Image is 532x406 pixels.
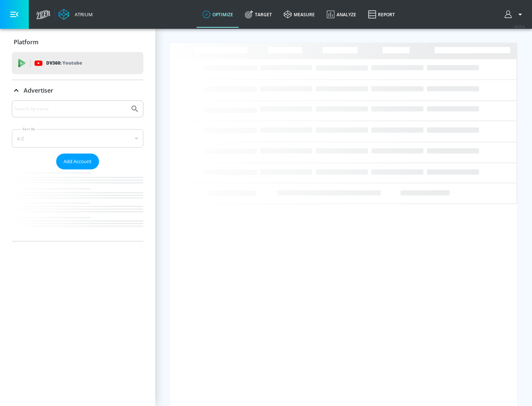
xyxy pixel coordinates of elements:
[21,127,37,131] label: Sort By
[514,24,525,28] span: v 4.25.4
[14,38,38,46] p: Platform
[12,32,143,52] div: Platform
[56,154,99,169] button: Add Account
[12,52,143,74] div: DV360: Youtube
[15,104,127,114] input: Search by name
[12,80,143,101] div: Advertiser
[278,1,321,28] a: measure
[12,169,143,241] nav: list of Advertiser
[321,1,362,28] a: Analyze
[58,9,93,20] a: Atrium
[62,59,82,67] p: Youtube
[64,157,92,166] span: Add Account
[197,1,239,28] a: optimize
[12,100,143,241] div: Advertiser
[72,11,93,18] div: Atrium
[12,129,143,148] div: A-Z
[24,86,53,94] p: Advertiser
[362,1,401,28] a: Report
[46,59,82,67] p: DV360:
[239,1,278,28] a: Target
